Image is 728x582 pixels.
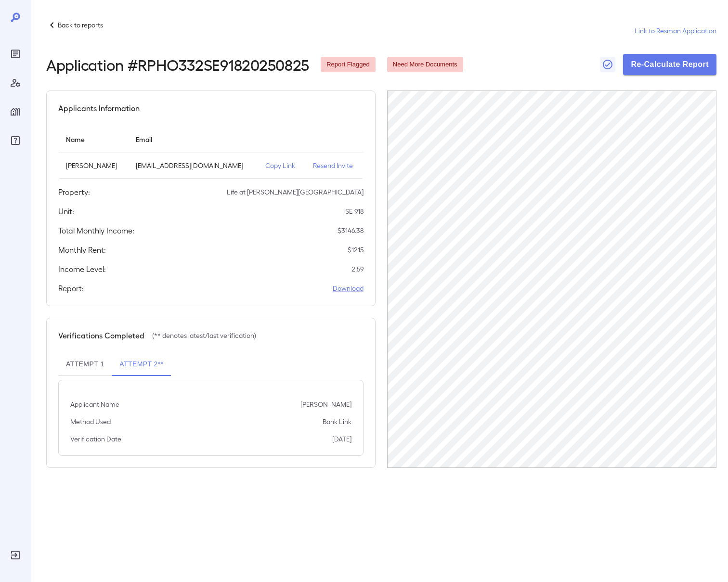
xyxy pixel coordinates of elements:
h5: Income Level: [58,263,106,275]
h5: Unit: [58,206,74,217]
p: SE-918 [345,207,364,216]
span: Report Flagged [321,60,376,69]
h5: Verifications Completed [58,330,144,341]
div: Manage Properties [8,104,23,119]
p: Bank Link [323,417,351,427]
h5: Property: [58,186,90,198]
p: [DATE] [332,434,351,444]
p: Copy Link [265,161,298,170]
button: Close Report [600,57,615,72]
p: Method Used [70,417,111,427]
div: Reports [8,46,23,62]
p: Resend Invite [313,161,356,170]
button: Re-Calculate Report [623,54,716,75]
button: Attempt 2** [112,353,171,376]
p: (** denotes latest/last verification) [152,331,256,340]
h5: Monthly Rent: [58,244,106,256]
button: Attempt 1 [58,353,112,376]
p: [PERSON_NAME] [300,400,351,409]
div: Log Out [8,547,23,563]
th: Name [58,126,128,153]
p: Applicant Name [70,400,119,409]
a: Download [333,284,364,293]
p: $ 3146.38 [338,226,364,235]
p: $ 1215 [348,245,364,255]
p: [EMAIL_ADDRESS][DOMAIN_NAME] [136,161,250,170]
th: Email [128,126,258,153]
span: Need More Documents [387,60,463,69]
p: [PERSON_NAME] [66,161,120,170]
h5: Total Monthly Income: [58,225,134,236]
p: Life at [PERSON_NAME][GEOGRAPHIC_DATA] [227,187,364,197]
p: Back to reports [58,20,103,30]
h5: Report: [58,283,84,294]
h5: Applicants Information [58,103,140,114]
h2: Application # RPHO332SE91820250825 [46,56,309,73]
div: FAQ [8,133,23,148]
table: simple table [58,126,364,179]
div: Manage Users [8,75,23,91]
p: Verification Date [70,434,121,444]
a: Link to Resman Application [635,26,716,36]
p: 2.59 [351,264,364,274]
